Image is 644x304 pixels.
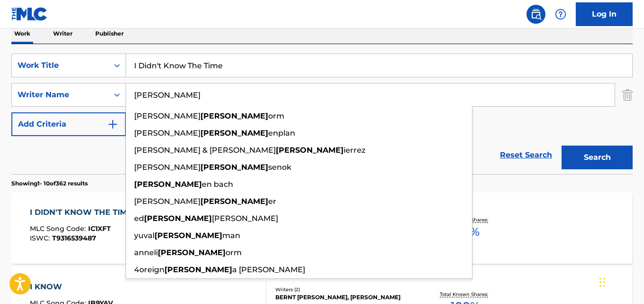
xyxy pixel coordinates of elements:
[11,7,48,21] img: MLC Logo
[11,24,33,44] p: Work
[276,146,344,155] strong: [PERSON_NAME]
[134,248,158,257] span: anneli
[18,89,103,101] div: Writer Name
[495,145,557,166] a: Reset Search
[164,265,232,274] strong: [PERSON_NAME]
[562,146,633,169] button: Search
[576,2,633,26] a: Log In
[30,224,88,233] span: MLC Song Code :
[134,111,200,120] span: [PERSON_NAME]
[11,112,126,136] button: Add Criteria
[30,281,113,293] div: I KNOW
[232,265,305,274] span: a [PERSON_NAME]
[11,193,633,264] a: I DIDN'T KNOW THE TIMEMLC Song Code:IC1XFTISWC:T9316539487Writers (4)[PERSON_NAME], [PERSON_NAME]...
[107,119,118,130] img: 9d2ae6d4665cec9f34b9.svg
[268,129,295,138] span: enplan
[134,197,200,206] span: [PERSON_NAME]
[268,197,276,206] span: er
[202,180,233,189] span: en bach
[18,60,103,71] div: Work Title
[200,129,268,138] strong: [PERSON_NAME]
[222,231,240,240] span: man
[599,268,605,296] div: Drag
[212,214,278,223] span: [PERSON_NAME]
[440,291,490,298] p: Total Known Shares:
[344,146,365,155] span: ierrez
[158,248,226,257] strong: [PERSON_NAME]
[622,83,633,107] img: Delete Criterion
[200,111,268,120] strong: [PERSON_NAME]
[50,24,75,44] p: Writer
[530,9,542,20] img: search
[134,146,276,155] span: [PERSON_NAME] & [PERSON_NAME]
[526,5,545,24] a: Public Search
[52,234,96,242] span: T9316539487
[30,207,137,218] div: I DIDN'T KNOW THE TIME
[275,286,414,293] div: Writers ( 2 )
[268,163,291,172] span: senok
[134,214,144,223] span: ed
[134,163,200,172] span: [PERSON_NAME]
[200,163,268,172] strong: [PERSON_NAME]
[154,231,222,240] strong: [PERSON_NAME]
[11,54,633,174] form: Search Form
[134,129,200,138] span: [PERSON_NAME]
[92,24,127,44] p: Publisher
[134,265,164,274] span: 4oreign
[134,231,154,240] span: yuval
[275,293,414,302] div: BERNT [PERSON_NAME], [PERSON_NAME]
[134,180,202,189] strong: [PERSON_NAME]
[551,5,570,24] div: Help
[11,179,88,188] p: Showing 1 - 10 of 362 results
[88,224,111,233] span: IC1XFT
[30,234,52,242] span: ISWC :
[200,197,268,206] strong: [PERSON_NAME]
[597,258,644,304] iframe: Chat Widget
[226,248,242,257] span: orm
[555,9,566,20] img: help
[268,111,284,120] span: orm
[144,214,212,223] strong: [PERSON_NAME]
